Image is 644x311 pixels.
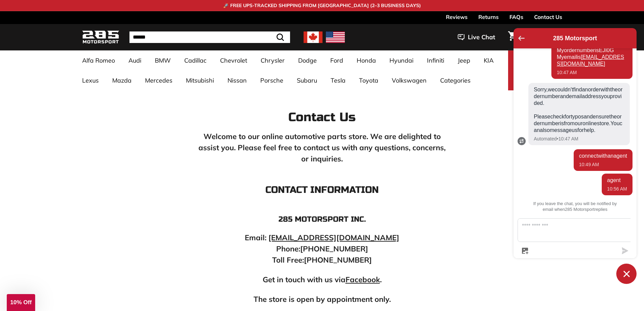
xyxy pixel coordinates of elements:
[504,26,521,49] a: Cart
[446,11,468,23] a: Reviews
[197,232,447,266] p: [PHONE_NUMBER] [PHONE_NUMBER]
[138,70,179,90] a: Mercedes
[433,70,477,90] a: Categories
[148,50,177,70] a: BMW
[324,50,350,70] a: Ford
[290,70,324,90] a: Subaru
[268,233,399,242] a: [EMAIL_ADDRESS][DOMAIN_NAME]
[82,29,119,45] img: Logo_285_Motorsport_areodynamics_components
[451,50,477,70] a: Jeep
[122,50,148,70] a: Audi
[7,294,35,311] div: 10% Off
[345,275,380,284] a: Facebook
[197,185,447,195] h3: Contact Information
[221,70,254,90] a: Nissan
[197,111,447,124] h2: Contact Us
[254,294,391,304] strong: The store is open by appointment only.
[291,50,324,70] a: Dodge
[350,50,383,70] a: Honda
[324,70,352,90] a: Tesla
[352,70,385,90] a: Toyota
[213,50,254,70] a: Chevrolet
[245,233,266,242] strong: Email:
[509,11,523,23] a: FAQs
[383,50,420,70] a: Hyundai
[177,50,213,70] a: Cadillac
[508,50,562,90] button: Select Your Vehicle
[272,255,304,265] strong: Toll Free:
[179,70,221,90] a: Mitsubishi
[380,275,382,284] strong: .
[449,29,504,46] button: Live Chat
[75,50,122,70] a: Alfa Romeo
[197,131,447,164] p: Welcome to our online automotive parts store. We are delighted to assist you. Please feel free to...
[263,275,345,284] strong: Get in touch with us via
[75,70,105,90] a: Lexus
[10,299,31,306] span: 10% Off
[477,50,500,70] a: KIA
[129,31,290,43] input: Search
[223,2,421,9] p: 🚀 FREE UPS-TRACKED SHIPPING FROM [GEOGRAPHIC_DATA] (2–3 BUSINESS DAYS)
[385,70,433,90] a: Volkswagen
[254,50,291,70] a: Chrysler
[276,244,300,253] strong: Phone:
[420,50,451,70] a: Infiniti
[468,33,495,42] span: Live Chat
[478,11,499,23] a: Returns
[254,70,290,90] a: Porsche
[197,215,447,223] h4: 285 Motorsport inc.
[511,28,639,284] inbox-online-store-chat: Shopify online store chat
[105,70,138,90] a: Mazda
[534,11,562,23] a: Contact Us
